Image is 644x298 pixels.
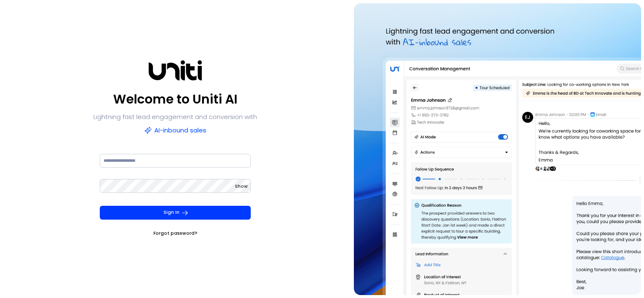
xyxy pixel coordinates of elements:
[354,3,641,295] img: auth-hero.png
[113,89,237,109] p: Welcome to Uniti AI
[93,111,257,123] p: Lightning fast lead engagement and conversion with
[100,206,251,220] button: Sign In
[144,124,206,136] p: AI-inbound sales
[235,182,248,191] button: Show
[235,183,248,189] span: Show
[153,229,197,238] a: Forgot password?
